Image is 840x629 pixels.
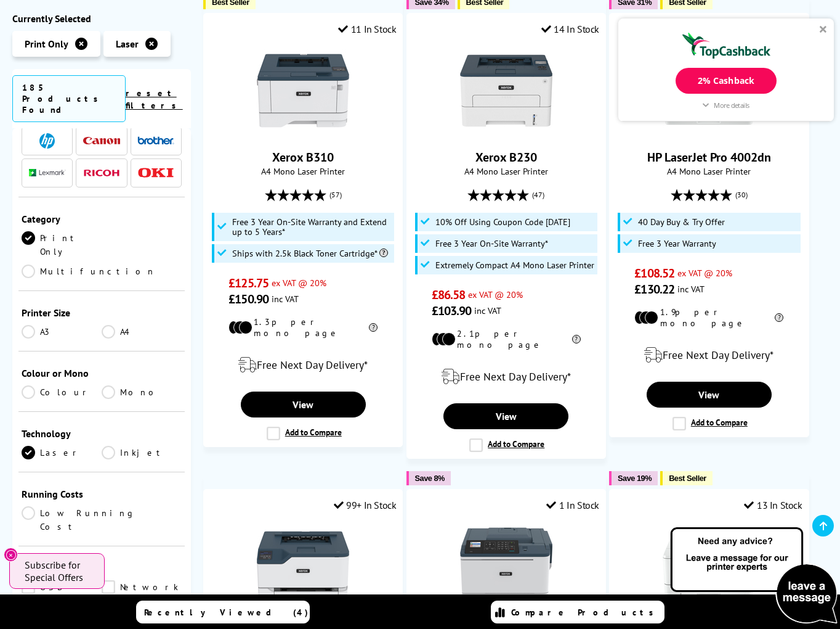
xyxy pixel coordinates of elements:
[137,133,174,149] a: Brother
[137,168,174,178] img: OKI
[102,446,182,459] a: Inkjet
[634,281,674,297] span: £130.22
[415,474,445,483] span: Save 8%
[435,260,594,270] span: Extremely Compact A4 Mono Laser Printer
[83,137,120,145] img: Canon
[25,559,92,583] span: Subscribe for Special Offers
[228,275,269,291] span: £125.75
[672,417,748,430] label: Add to Compare
[460,44,552,137] img: Xerox B230
[334,499,397,511] div: 99+ In Stock
[638,239,716,249] span: Free 3 Year Warranty
[406,471,451,485] button: Save 8%
[677,267,732,279] span: ex VAT @ 20%
[735,183,748,207] span: (30)
[272,293,299,305] span: inc VAT
[432,303,472,319] span: £103.90
[83,165,120,181] a: Ricoh
[669,474,706,483] span: Best Seller
[116,38,139,50] span: Laser
[22,446,102,459] a: Laser
[137,136,174,145] img: Brother
[660,471,713,485] button: Best Seller
[663,520,755,613] img: HP LaserJet Pro 4002dw
[541,23,599,35] div: 14 In Stock
[468,289,523,300] span: ex VAT @ 20%
[22,325,102,339] a: A3
[22,506,182,533] a: Low Running Cost
[4,548,18,562] button: Close
[272,149,334,165] a: Xerox B310
[460,127,552,139] a: Xerox B230
[443,403,568,429] a: View
[432,287,466,303] span: £86.58
[136,601,310,623] a: Recently Viewed (4)
[102,385,182,399] a: Mono
[29,165,66,181] a: Lexmark
[647,382,772,408] a: View
[435,217,570,227] span: 10% Off Using Coupon Code [DATE]
[83,133,120,149] a: Canon
[228,291,269,307] span: £150.90
[744,499,802,511] div: 13 In Stock
[144,607,309,618] span: Recently Viewed (4)
[126,88,183,111] a: reset filters
[137,165,174,181] a: OKI
[83,170,120,176] img: Ricoh
[232,217,391,237] span: Free 3 Year On-Site Warranty and Extend up to 5 Years*
[267,427,342,440] label: Add to Compare
[435,239,548,249] span: Free 3 Year On-Site Warranty*
[413,360,599,394] div: modal_delivery
[546,499,599,511] div: 1 In Stock
[39,133,55,149] img: HP
[272,277,326,289] span: ex VAT @ 20%
[22,367,182,379] div: Colour or Mono
[241,392,366,417] a: View
[618,474,652,483] span: Save 19%
[413,165,599,177] span: A4 Mono Laser Printer
[210,348,396,382] div: modal_delivery
[338,23,396,35] div: 11 In Stock
[257,520,349,613] img: Xerox C230
[257,44,349,137] img: Xerox B310
[677,283,705,295] span: inc VAT
[22,385,102,399] a: Colour
[22,231,102,258] a: Print Only
[609,471,658,485] button: Save 19%
[638,217,725,227] span: 40 Day Buy & Try Offer
[29,170,66,177] img: Lexmark
[12,12,191,25] div: Currently Selected
[491,601,664,623] a: Compare Products
[532,183,544,207] span: (47)
[616,338,802,372] div: modal_delivery
[232,249,388,258] span: Ships with 2.5k Black Toner Cartridge*
[432,328,581,350] li: 2.1p per mono page
[469,438,544,452] label: Add to Compare
[12,75,126,122] span: 185 Products Found
[22,265,156,278] a: Multifunction
[228,316,378,339] li: 1.3p per mono page
[210,165,396,177] span: A4 Mono Laser Printer
[647,149,771,165] a: HP LaserJet Pro 4002dn
[257,127,349,139] a: Xerox B310
[22,306,182,319] div: Printer Size
[29,133,66,149] a: HP
[22,488,182,500] div: Running Costs
[102,580,182,594] a: Network
[475,149,537,165] a: Xerox B230
[102,325,182,339] a: A4
[616,165,802,177] span: A4 Mono Laser Printer
[25,38,68,50] span: Print Only
[668,525,840,627] img: Open Live Chat window
[22,427,182,440] div: Technology
[634,306,783,329] li: 1.9p per mono page
[22,213,182,225] div: Category
[329,183,342,207] span: (57)
[474,305,501,316] span: inc VAT
[460,520,552,613] img: Xerox C310
[511,607,660,618] span: Compare Products
[663,127,755,139] a: HP LaserJet Pro 4002dn
[634,265,674,281] span: £108.52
